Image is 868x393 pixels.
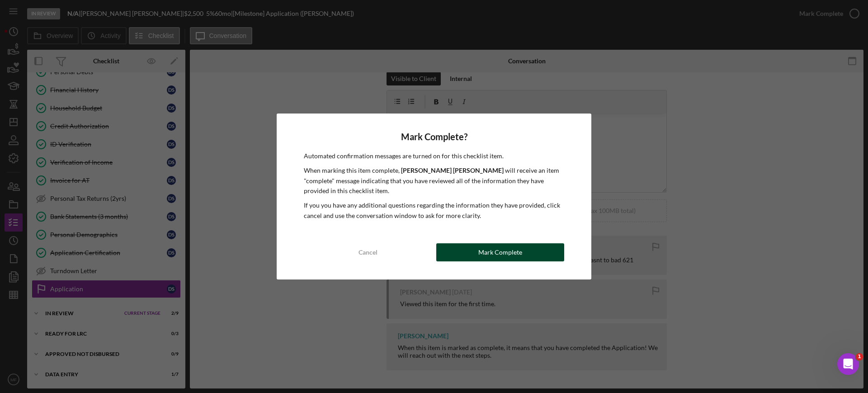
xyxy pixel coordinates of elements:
h4: Mark Complete? [304,132,564,142]
div: Cancel [359,243,377,261]
b: [PERSON_NAME] [PERSON_NAME] [401,166,504,174]
p: Automated confirmation messages are turned on for this checklist item. [304,151,564,161]
span: 1 [856,353,863,360]
button: Mark Complete [436,243,564,261]
button: Cancel [304,243,432,261]
div: Mark Complete [478,243,522,261]
iframe: Intercom live chat [837,353,859,375]
p: When marking this item complete, will receive an item "complete" message indicating that you have... [304,166,564,196]
p: If you you have any additional questions regarding the information they have provided, click canc... [304,200,564,221]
